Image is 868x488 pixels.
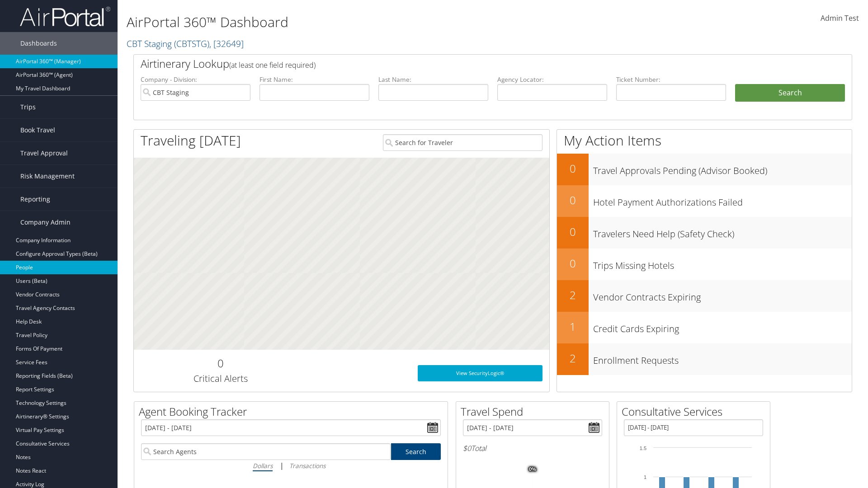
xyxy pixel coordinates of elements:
h2: 0 [557,161,589,176]
h2: 0 [557,256,589,271]
button: Search [735,84,845,102]
input: Search Agents [141,443,391,460]
h3: Hotel Payment Authorizations Failed [593,192,852,209]
label: First Name: [259,75,369,84]
h2: 1 [557,319,589,334]
h2: Agent Booking Tracker [139,404,448,419]
h2: Travel Spend [461,404,609,419]
h3: Travel Approvals Pending (Advisor Booked) [593,160,852,177]
label: Company - Division: [141,75,250,84]
a: 2Vendor Contracts Expiring [557,280,852,312]
a: Search [391,443,441,460]
h1: My Action Items [557,131,852,150]
h2: Airtinerary Lookup [141,56,785,71]
span: , [ 32649 ] [209,38,244,50]
h2: 0 [557,192,589,208]
span: Travel Approval [20,142,68,164]
h1: AirPortal 360™ Dashboard [127,13,615,32]
tspan: 0% [529,467,536,472]
label: Last Name: [378,75,488,84]
h3: Vendor Contracts Expiring [593,286,852,304]
h2: 0 [141,356,300,371]
a: CBT Staging [127,38,244,50]
span: ( CBTSTG ) [174,38,209,50]
span: $0 [463,443,471,453]
a: 2Enrollment Requests [557,343,852,375]
tspan: 1 [644,474,646,480]
h3: Critical Alerts [141,372,300,385]
a: View SecurityLogic® [418,365,542,381]
img: airportal-logo.png [20,6,110,27]
h2: 2 [557,351,589,366]
h3: Travelers Need Help (Safety Check) [593,223,852,240]
h3: Trips Missing Hotels [593,255,852,272]
i: Transactions [289,461,325,470]
span: Reporting [20,188,50,211]
span: Trips [20,96,36,118]
div: | [141,460,441,471]
h1: Traveling [DATE] [141,131,241,150]
span: Risk Management [20,165,75,188]
label: Ticket Number: [616,75,726,84]
span: Admin Test [821,13,859,23]
span: Dashboards [20,32,57,55]
h3: Enrollment Requests [593,350,852,367]
a: 0Travel Approvals Pending (Advisor Booked) [557,154,852,185]
h6: Total [463,443,602,453]
a: Admin Test [821,5,859,33]
i: Dollars [253,461,273,470]
tspan: 1.5 [640,446,646,451]
a: 0Travelers Need Help (Safety Check) [557,217,852,249]
a: 0Trips Missing Hotels [557,249,852,280]
h3: Credit Cards Expiring [593,318,852,335]
h2: 0 [557,224,589,239]
input: Search for Traveler [383,134,542,151]
label: Agency Locator: [497,75,607,84]
a: 1Credit Cards Expiring [557,312,852,343]
span: (at least one field required) [229,60,316,70]
span: Company Admin [20,211,71,234]
a: 0Hotel Payment Authorizations Failed [557,185,852,217]
span: Book Travel [20,119,55,141]
h2: Consultative Services [622,404,770,419]
h2: 2 [557,287,589,303]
